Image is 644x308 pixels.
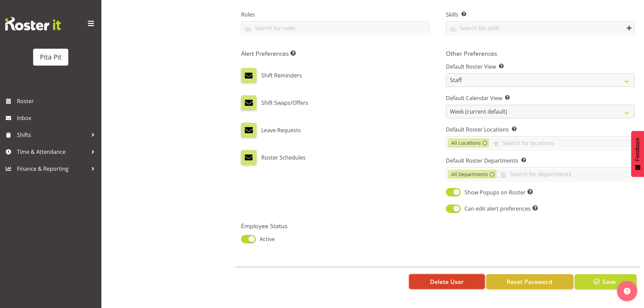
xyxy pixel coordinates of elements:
h5: Employee Status [241,222,434,230]
span: Feedback [635,138,641,161]
label: Default Roster View [446,63,635,71]
span: Shifts [17,130,88,140]
div: Pita Pit [40,52,62,62]
label: Shift Swaps/Offers [261,95,308,110]
span: All Departments [451,171,488,178]
span: Active [256,235,275,243]
button: Feedback - Show survey [631,131,644,177]
input: Search for departments [497,169,634,180]
button: Save [575,274,637,289]
img: Rosterit website logo [5,17,61,30]
h5: Alert Preferences [241,50,430,57]
button: Delete User [409,274,484,289]
label: Shift Reminders [261,68,302,83]
span: Inbox [17,113,98,123]
span: Save [602,277,616,286]
span: Reset Password [507,277,552,286]
label: Skills [446,10,635,19]
input: Search for skills [446,23,634,33]
input: Search for locations [489,138,634,148]
span: Roster [17,96,98,106]
span: Can edit alert preferences [461,205,538,213]
span: All Locations [451,139,481,147]
label: Default Roster Departments [446,157,635,165]
span: Delete User [430,277,464,286]
button: Reset Password [486,274,573,289]
span: Time & Attendance [17,147,88,157]
label: Roster Schedules [261,150,306,165]
input: Search for roles [241,23,429,33]
span: Finance & Reporting [17,164,88,174]
label: Default Roster Locations [446,125,635,134]
label: Default Calendar View [446,94,635,102]
img: help-xxl-2.png [624,288,630,294]
h5: Other Preferences [446,50,635,57]
label: Leave Requests [261,123,301,138]
span: Show Popups on Roster [461,188,533,196]
label: Roles [241,10,430,19]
